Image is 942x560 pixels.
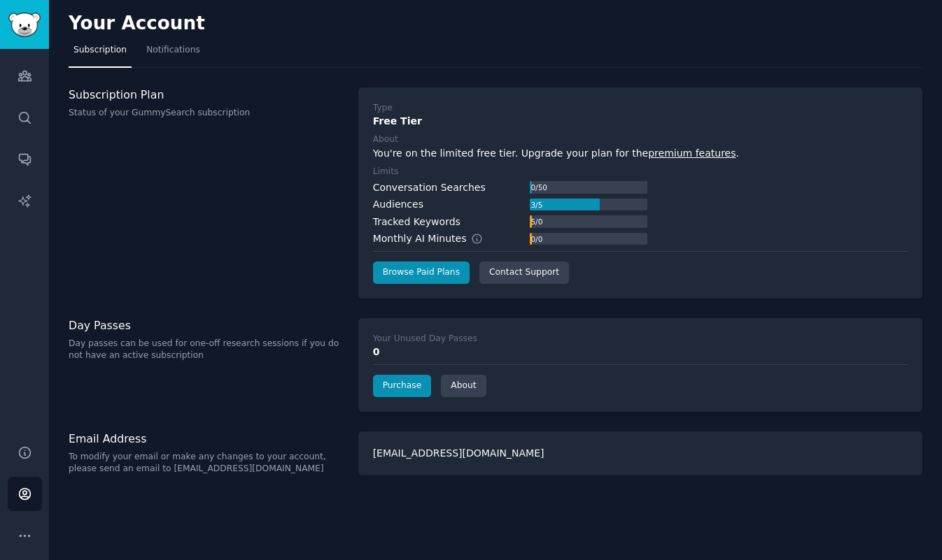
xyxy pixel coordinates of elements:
[69,13,205,35] h2: Your Account
[69,87,344,102] h3: Subscription Plan
[373,197,423,212] div: Audiences
[479,261,569,284] a: Contact Support
[73,44,127,57] span: Subscription
[141,39,205,68] a: Notifications
[373,231,498,246] div: Monthly AI Minutes
[8,13,41,37] img: GummySearch logo
[441,375,486,397] a: About
[373,333,477,345] div: Your Unused Day Passes
[373,134,398,146] div: About
[69,451,344,475] p: To modify your email or make any changes to your account, please send an email to [EMAIL_ADDRESS]...
[373,345,908,359] div: 0
[373,215,461,229] div: Tracked Keywords
[373,166,399,178] div: Limits
[373,180,486,195] div: Conversation Searches
[69,431,344,446] h3: Email Address
[530,215,544,228] div: 5 / 0
[373,102,393,115] div: Type
[373,261,470,284] a: Browse Paid Plans
[69,318,344,333] h3: Day Passes
[530,233,544,245] div: 0 / 0
[146,44,200,57] span: Notifications
[530,181,549,194] div: 0 / 50
[648,148,736,159] a: premium features
[69,39,132,68] a: Subscription
[358,431,922,475] div: [EMAIL_ADDRESS][DOMAIN_NAME]
[373,114,908,129] div: Free Tier
[69,107,344,120] p: Status of your GummySearch subscription
[530,199,544,211] div: 3 / 5
[373,375,432,397] a: Purchase
[373,146,908,161] div: You're on the limited free tier. Upgrade your plan for the .
[69,338,344,362] p: Day passes can be used for one-off research sessions if you do not have an active subscription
